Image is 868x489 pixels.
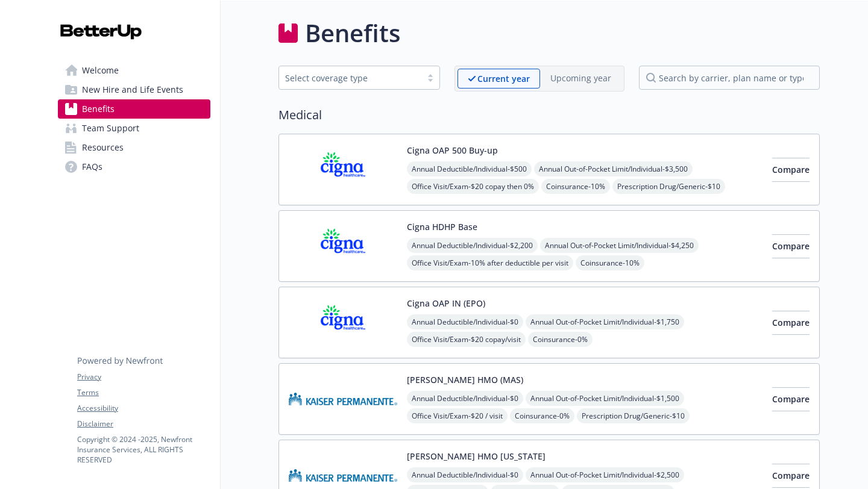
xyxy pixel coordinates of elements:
span: Annual Deductible/Individual - $2,200 [407,238,538,253]
span: Coinsurance - 0% [510,408,574,423]
a: Welcome [58,61,210,80]
a: Terms [77,387,210,398]
h2: Medical [278,106,820,124]
span: Coinsurance - 10% [541,179,610,194]
span: Team Support [82,119,139,138]
button: [PERSON_NAME] HMO (MAS) [407,373,523,386]
span: Compare [772,240,810,252]
span: Annual Out-of-Pocket Limit/Individual - $1,750 [526,314,684,329]
span: FAQs [82,157,102,176]
input: search by carrier, plan name or type [639,66,820,90]
p: Copyright © 2024 - 2025 , Newfront Insurance Services, ALL RIGHTS RESERVED [77,434,210,465]
h1: Benefits [305,15,400,51]
a: Resources [58,138,210,157]
span: Annual Out-of-Pocket Limit/Individual - $1,500 [526,391,684,406]
span: Office Visit/Exam - 10% after deductible per visit [407,255,573,270]
button: Cigna OAP 500 Buy-up [407,144,498,157]
span: Benefits [82,99,115,119]
div: Select coverage type [285,72,415,84]
span: Prescription Drug/Generic - $10 [612,179,725,194]
span: Coinsurance - 10% [576,255,644,270]
span: Compare [772,470,810,481]
span: Prescription Drug/Generic - $10 [577,408,690,423]
a: New Hire and Life Events [58,80,210,99]
a: Disclaimer [77,419,210,429]
a: Benefits [58,99,210,119]
a: Privacy [77,372,210,382]
button: Compare [772,311,810,335]
button: Compare [772,464,810,488]
img: CIGNA carrier logo [289,220,397,272]
span: Annual Out-of-Pocket Limit/Individual - $2,500 [526,467,684,482]
img: CIGNA carrier logo [289,144,397,195]
button: Compare [772,158,810,182]
a: Team Support [58,119,210,138]
p: Current year [477,72,530,85]
span: Annual Deductible/Individual - $0 [407,467,523,482]
span: Office Visit/Exam - $20 / visit [407,408,508,423]
span: Welcome [82,61,119,80]
span: Office Visit/Exam - $20 copay/visit [407,332,526,347]
span: Annual Deductible/Individual - $0 [407,391,523,406]
button: Compare [772,387,810,411]
button: [PERSON_NAME] HMO [US_STATE] [407,450,546,463]
img: CIGNA carrier logo [289,297,397,348]
button: Cigna HDHP Base [407,220,477,233]
p: Upcoming year [550,72,611,84]
a: FAQs [58,157,210,176]
img: Kaiser Permanente Insurance Company carrier logo [289,373,397,425]
span: Compare [772,393,810,405]
a: Accessibility [77,403,210,414]
span: Compare [772,164,810,175]
span: Annual Out-of-Pocket Limit/Individual - $4,250 [540,238,699,253]
span: Annual Deductible/Individual - $500 [407,161,532,176]
span: Resources [82,138,124,157]
span: New Hire and Life Events [82,80,183,99]
span: Upcoming year [540,69,621,89]
span: Coinsurance - 0% [528,332,593,347]
button: Cigna OAP IN (EPO) [407,297,485,310]
button: Compare [772,234,810,258]
span: Annual Deductible/Individual - $0 [407,314,523,329]
span: Office Visit/Exam - $20 copay then 0% [407,179,539,194]
span: Annual Out-of-Pocket Limit/Individual - $3,500 [534,161,693,176]
span: Compare [772,317,810,328]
